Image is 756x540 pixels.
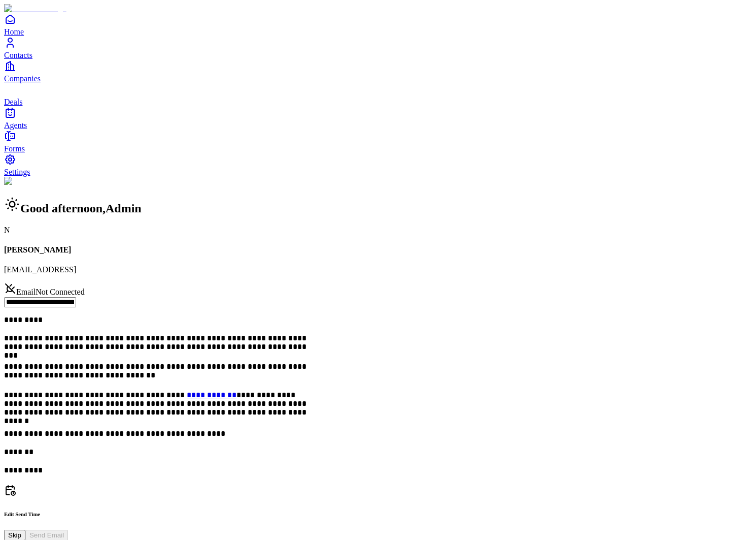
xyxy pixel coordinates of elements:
[4,245,752,255] h4: [PERSON_NAME]
[4,37,752,59] a: Contacts
[4,98,22,106] span: Deals
[4,226,752,235] div: N
[4,27,24,36] span: Home
[4,177,52,186] img: Background
[4,74,41,83] span: Companies
[4,83,752,106] a: deals
[4,13,752,36] a: Home
[4,153,752,176] a: Settings
[4,51,32,59] span: Contacts
[4,130,752,153] a: Forms
[4,511,752,517] h6: Edit Send Time
[4,107,752,130] a: Agents
[16,288,85,296] span: Email Not Connected
[4,168,30,176] span: Settings
[4,196,752,215] h2: Good afternoon , Admin
[4,121,27,130] span: Agents
[4,4,66,13] img: Item Brain Logo
[4,60,752,83] a: Companies
[4,265,752,274] p: [EMAIL_ADDRESS]
[4,144,25,153] span: Forms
